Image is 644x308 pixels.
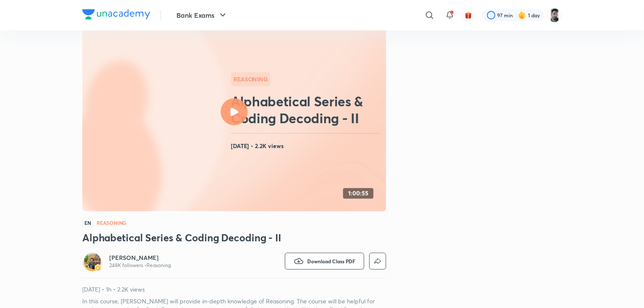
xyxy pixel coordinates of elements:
[348,190,368,197] h4: 1:00:55
[285,253,364,270] button: Download Class PDF
[84,253,101,270] img: Avatar
[231,93,383,127] h2: Alphabetical Series & Coding Decoding - II
[82,285,386,294] p: [DATE] • 1h • 2.2K views
[82,9,150,22] a: Company Logo
[109,254,171,262] a: [PERSON_NAME]
[171,7,233,24] button: Bank Exams
[97,220,126,225] h4: Reasoning
[82,218,93,227] span: EN
[82,231,386,244] h3: Alphabetical Series & Coding Decoding - II
[231,140,383,151] h4: [DATE] • 2.2K views
[307,258,355,265] span: Download Class PDF
[462,8,475,22] button: avatar
[95,265,101,271] img: badge
[82,251,103,271] a: Avatarbadge
[518,11,526,19] img: streak
[82,9,150,19] img: Company Logo
[547,8,562,22] img: Snehasish Das
[109,262,171,269] p: 248K followers • Reasoning
[465,11,472,19] img: avatar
